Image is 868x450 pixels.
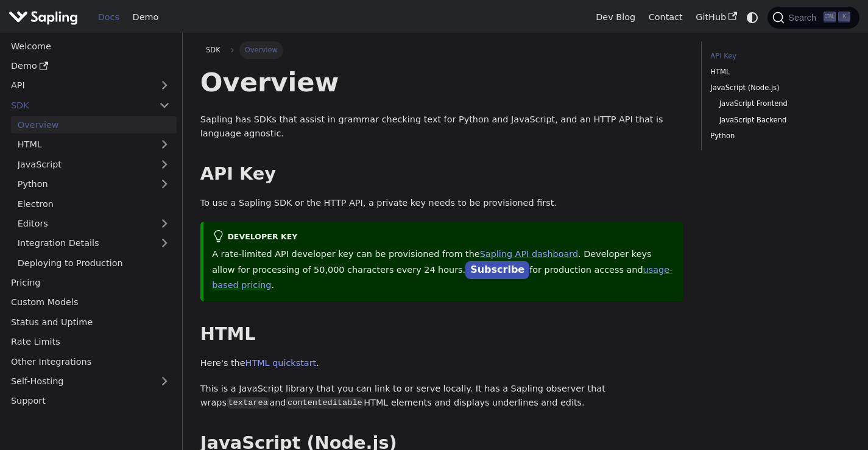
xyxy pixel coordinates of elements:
button: Switch between dark and light mode (currently system mode) [744,9,761,26]
p: Sapling has SDKs that assist in grammar checking text for Python and JavaScript, and an HTTP API ... [200,113,683,142]
a: Editors [11,215,152,233]
a: Status and Uptime [4,313,177,331]
a: Python [11,175,177,193]
code: textarea [227,397,269,409]
a: JavaScript Frontend [719,98,842,110]
a: Rate Limits [4,333,177,351]
a: HTML [11,136,177,153]
p: This is a JavaScript library that you can link to or serve locally. It has a Sapling observer tha... [200,382,683,411]
a: Sapling API dashboard [480,249,578,259]
span: Search [785,13,824,23]
a: HTML quickstart [245,358,317,368]
a: usage-based pricing [212,265,672,289]
p: Here's the . [200,356,683,371]
a: GitHub [689,8,743,27]
a: Electron [11,195,177,213]
a: Support [4,392,177,410]
a: HTML [710,66,846,78]
a: Deploying to Production [11,254,177,272]
a: API [4,77,152,94]
button: Expand sidebar category 'Editors' [152,215,177,233]
kbd: K [838,12,850,23]
a: Demo [4,57,177,75]
button: Collapse sidebar category 'SDK' [152,96,177,114]
button: Expand sidebar category 'API' [152,77,177,94]
h2: API Key [200,163,683,185]
p: To use a Sapling SDK or the HTTP API, a private key needs to be provisioned first. [200,196,683,211]
span: SDK [206,46,221,54]
img: Sapling.ai [9,9,78,26]
a: Python [710,130,846,142]
a: Subscribe [465,261,529,279]
a: JavaScript [11,155,177,173]
a: Docs [91,8,126,27]
div: Developer Key [212,230,675,245]
a: Dev Blog [589,8,641,27]
a: JavaScript (Node.js) [710,82,846,94]
a: Pricing [4,274,177,292]
h1: Overview [200,66,683,99]
h2: HTML [200,323,683,345]
a: Self-Hosting [4,373,177,390]
a: SDK [4,96,152,114]
a: Welcome [4,37,177,55]
a: API Key [710,51,846,62]
a: Custom Models [4,294,177,311]
a: Integration Details [11,234,177,252]
a: SDK [200,41,226,58]
a: Overview [11,116,177,134]
a: JavaScript Backend [719,114,842,126]
a: Other Integrations [4,353,177,370]
code: contenteditable [286,397,364,409]
button: Search (Ctrl+K) [767,7,859,29]
a: Contact [642,8,690,27]
span: Overview [239,41,284,58]
nav: Breadcrumbs [200,41,683,58]
a: Demo [126,8,165,27]
a: Sapling.ai [9,9,82,26]
p: A rate-limited API developer key can be provisioned from the . Developer keys allow for processin... [212,247,675,292]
